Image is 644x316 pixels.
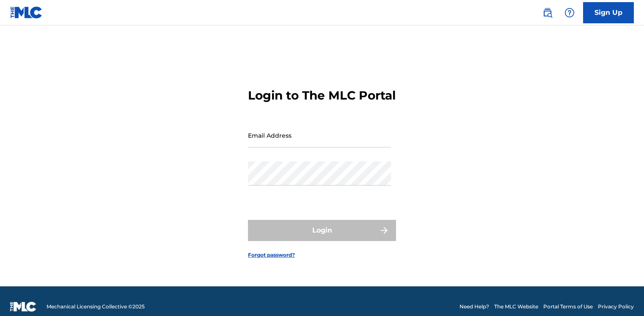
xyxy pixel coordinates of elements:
a: Privacy Policy [598,303,634,310]
a: Need Help? [460,303,489,310]
a: Public Search [539,4,556,21]
img: help [564,8,575,18]
a: Portal Terms of Use [543,303,593,310]
span: Mechanical Licensing Collective © 2025 [47,303,145,310]
img: logo [10,302,36,312]
a: Forgot password? [248,251,295,259]
img: search [542,8,553,18]
h3: Login to The MLC Portal [248,88,396,103]
a: Sign Up [583,2,634,23]
div: Help [561,4,578,21]
a: The MLC Website [494,303,538,310]
img: MLC Logo [10,6,43,19]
